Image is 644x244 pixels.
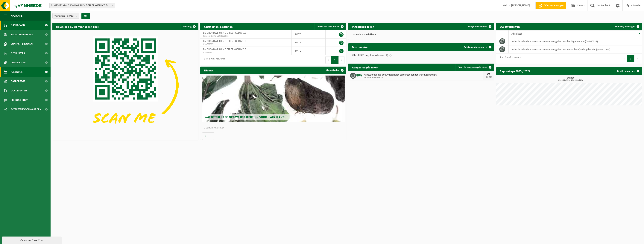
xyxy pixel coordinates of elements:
[11,95,28,105] span: Product Shop
[11,11,22,21] span: Navigatie
[52,13,79,19] button: Vestigingen(13/13)
[468,25,487,28] span: Bekijk uw kalender
[11,77,25,86] span: Rapportage
[315,23,346,30] a: Bekijk uw certificaten
[348,64,382,71] h2: Aangevraagde taken
[325,56,331,64] button: Previous
[356,72,362,79] img: BL-SO-LV
[364,76,483,79] span: Geplande zelfaanlevering
[352,33,490,36] p: Geen data beschikbaar.
[202,132,208,140] button: Vorige
[204,127,344,129] p: 1 van 10 resultaten
[180,23,198,30] button: Verberg
[496,67,534,75] h2: Rapportage 2025 / 2024
[200,23,236,30] h2: Certificaten & attesten
[202,76,345,122] a: Wat betekent de nieuwe RED-richtlijn voor u als klant?
[509,37,642,45] td: asbesthoudende bouwmaterialen cementgebonden (hechtgebonden) (04-000023)
[458,66,487,69] span: Toon de aangevraagde taken
[11,30,33,39] span: Bedrijfsgegevens
[11,49,25,58] span: Gebruikers
[49,3,115,8] span: 01-079471 - BV GRONDWERKEN DEPREZ - GELUVELD
[203,48,247,51] span: BV GRONDWERKEN DEPREZ - GELUVELD
[205,116,285,119] span: Wat betekent de nieuwe RED-richtlijn voor u als klant?
[627,55,634,62] button: 1
[11,21,25,30] span: Dashboard
[464,46,487,48] span: Bekijk uw documenten
[203,35,289,38] span: Consent-SelfD-VEG2200013
[11,86,27,95] span: Documenten
[511,4,530,7] strong: [PERSON_NAME]
[465,23,494,30] a: Bekijk uw kalender
[339,56,344,64] button: Next
[292,39,326,47] td: [DATE]
[208,132,214,140] button: Volgende
[11,105,41,114] span: Acceptatievoorwaarden
[11,39,33,49] span: Contactpersonen
[364,73,483,76] span: Asbesthoudende bouwmaterialen cementgebonden (hechtgebonden)
[331,56,339,64] button: 1
[52,23,102,30] h2: Download nu de Vanheede+ app!
[543,4,564,7] span: Offerte aanvragen
[348,43,372,51] h2: Documenten
[535,2,566,9] a: Offerte aanvragen
[485,73,492,76] div: VR
[496,23,524,30] h2: Uw afvalstoffen
[612,23,642,30] a: Ophaling aanvragen
[461,43,494,51] a: Bekijk uw documenten
[352,54,490,57] p: U heeft 309 ongelezen document(en).
[455,64,494,71] a: Toon de aangevraagde taken
[511,32,522,35] span: Afvalstof
[348,23,378,30] h2: Ingeplande taken
[200,67,217,74] h2: Nieuws
[292,30,326,39] td: [DATE]
[183,25,192,28] span: Verberg
[614,67,642,75] a: Bekijk rapportage
[498,79,642,81] span: 2024: 199,980 t - 2025: 231,820 t
[50,3,115,8] span: 01-079471 - BV GRONDWERKEN DEPREZ - GELUVELD
[615,25,635,28] span: Ophaling aanvragen
[292,47,326,55] td: [DATE]
[11,58,25,67] span: Contracten
[498,54,521,63] div: 1 tot 2 van 2 resultaten
[66,15,74,17] count: (13/13)
[203,51,289,54] span: VLA614905
[498,77,642,81] h3: Tonnage
[509,45,642,53] td: asbesthoudende bouwmaterialen cementgebonden met isolatie(hechtgebonden) (04-002554)
[485,76,492,79] div: 10-10
[323,67,346,74] a: Alle artikelen
[54,13,74,19] span: Vestigingen
[203,40,247,43] span: BV GRONDWERKEN DEPREZ - GELUVELD
[203,32,247,34] span: BV GRONDWERKEN DEPREZ - GELUVELD
[52,30,198,140] img: Download de VHEPlus App
[81,13,90,19] button: OK
[11,67,22,77] span: Kalender
[634,55,640,62] button: Next
[203,43,289,46] span: VLA702337
[202,56,225,64] div: 1 tot 3 van 3 resultaten
[318,25,339,28] span: Bekijk uw certificaten
[621,55,627,62] button: Previous
[2,236,63,244] iframe: chat widget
